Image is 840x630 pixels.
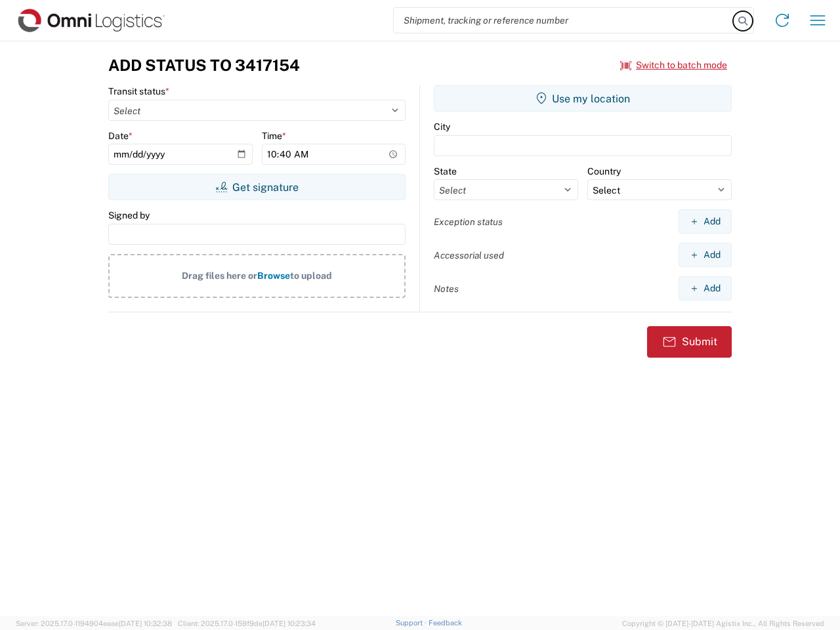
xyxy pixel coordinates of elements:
[257,270,290,281] span: Browse
[679,276,732,301] button: Add
[262,130,286,142] label: Time
[429,619,462,627] a: Feedback
[679,243,732,267] button: Add
[108,174,406,200] button: Get signature
[679,209,732,234] button: Add
[108,209,150,221] label: Signed by
[434,249,504,261] label: Accessorial used
[108,85,169,97] label: Transit status
[434,121,450,133] label: City
[434,85,732,112] button: Use my location
[108,56,300,75] h3: Add Status to 3417154
[434,283,459,295] label: Notes
[290,270,332,281] span: to upload
[587,165,621,177] label: Country
[182,270,257,281] span: Drag files here or
[178,619,316,627] span: Client: 2025.17.0-159f9de
[262,619,316,627] span: [DATE] 10:23:34
[622,618,824,629] span: Copyright © [DATE]-[DATE] Agistix Inc., All Rights Reserved
[434,216,503,228] label: Exception status
[647,326,732,358] button: Submit
[119,619,172,627] span: [DATE] 10:32:38
[434,165,457,177] label: State
[16,619,172,627] span: Server: 2025.17.0-1194904eeae
[108,130,133,142] label: Date
[396,619,429,627] a: Support
[620,54,727,76] button: Switch to batch mode
[394,8,734,33] input: Shipment, tracking or reference number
